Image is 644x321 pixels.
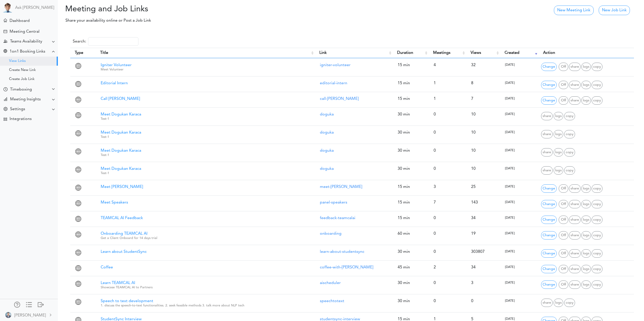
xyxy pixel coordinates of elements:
span: Meeting Details [554,299,563,307]
span: Duplicate Link [564,148,575,156]
span: Meeting Details [581,280,591,289]
span: Edit Link [541,63,557,71]
div: 1 [431,94,464,104]
span: 1:1 Meeting Link [75,132,81,138]
span: Meeting Details [554,166,563,175]
div: 15 min [395,198,426,208]
span: 1:1 Meeting Link [75,217,81,223]
a: aischeduler [320,281,341,285]
span: Turn Off Sharing [559,63,568,71]
div: View Links [9,60,26,62]
span: Meeting Details [554,130,563,138]
div: Teams Availability [10,39,42,44]
small: Get a Client Onboard for 14 days trial [101,236,157,240]
span: Edit Link [541,96,557,105]
th: Views: activate to sort column ascending [466,48,500,58]
span: Turn Off Sharing [559,280,568,289]
span: Share Link [541,130,553,138]
div: [DATE] [503,164,536,173]
div: Settings [10,107,25,112]
span: Duplicate Link [592,200,602,208]
span: Onboarding TEAMCAL AI [101,232,147,236]
a: New Job Link [599,6,630,15]
div: 60 min [395,229,426,239]
small: Showcase TEAMCAL AI to Partners [101,286,153,289]
a: speechtotext [320,299,344,303]
div: Meeting Insights [10,97,41,102]
div: 0 [431,213,464,223]
input: Search: [88,37,138,46]
div: Show only icons [26,302,32,307]
div: Integrations [10,117,32,122]
div: 303807 [469,247,498,257]
a: learn-about-studentsync [320,250,364,254]
div: 0 [469,296,498,306]
span: Meeting Details [581,249,591,258]
a: doguka [320,112,334,116]
div: 0 [431,164,464,174]
th: Action [539,48,634,58]
div: 10 [469,128,498,138]
span: 1:1 Meeting Link [75,98,81,104]
span: Call [PERSON_NAME] [101,97,140,101]
a: editorial-intern [320,81,347,85]
div: [DATE] [503,110,536,119]
div: Dashboard [10,19,30,23]
span: Duplicate Link [564,166,575,175]
th: Type [70,48,96,58]
th: Duration: activate to sort column ascending [393,48,429,58]
span: 1:1 Meeting Link [75,282,81,288]
div: 4 [431,60,464,70]
span: Duplicate Link [592,280,602,289]
span: Turn Off Sharing [559,184,568,193]
div: 7 [469,94,498,104]
span: Meeting Details [581,265,591,273]
div: [DATE] [503,263,536,272]
a: New Meeting Link [554,6,594,15]
span: 1:1 Meeting Link [75,233,81,239]
span: Turn Off Sharing [559,200,568,208]
th: Title: activate to sort column ascending [96,48,315,58]
span: Duplicate Link [592,63,602,71]
a: Ask [PERSON_NAME] [15,6,54,10]
span: Share Link [569,280,581,289]
div: 0 [431,110,464,119]
th: Created: activate to sort column ascending [500,48,538,58]
p: Share your availability online or Post a Job Link [62,18,472,24]
a: onboarding [320,232,342,236]
div: 30 min [395,278,426,288]
a: doguka [320,131,334,135]
div: [DATE] [503,60,536,69]
span: Learn about StudentSync [101,250,147,254]
span: Duplicate Link [564,299,575,307]
div: 15 min [395,94,426,104]
div: Meeting Dashboard [4,19,7,22]
span: 1:1 Meeting Link [75,114,81,120]
div: 30 min [395,164,426,174]
div: [DATE] [503,182,536,191]
span: Meeting Details [581,63,591,71]
span: Share Link [569,184,581,193]
small: 1. discuss the speech-to-text functionalities. 2. seek feasible methods 3. talk more about NLP tech [101,304,244,307]
span: Edit Link [541,249,557,258]
span: Edit Link [541,200,557,208]
span: Edit Link [541,231,557,239]
a: coffee-with-[PERSON_NAME] [320,265,373,269]
span: Share Link [569,200,581,208]
div: 3 [431,182,464,192]
span: Duplicate Link [564,130,575,138]
span: Share Link [541,166,553,175]
span: Turn Off Sharing [559,96,568,105]
span: 1:1 Meeting Link [75,251,81,257]
div: 0 [431,278,464,288]
span: Share Link [569,63,581,71]
a: Change side menu [26,302,32,309]
div: 30 min [395,146,426,156]
div: 1 [431,78,464,88]
span: Turn Off Sharing [559,231,568,239]
div: 30 min [395,247,426,257]
div: 15 min [395,182,426,192]
span: Share Link [541,112,553,120]
div: 8 [469,78,498,88]
small: Test-1 [101,153,109,157]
